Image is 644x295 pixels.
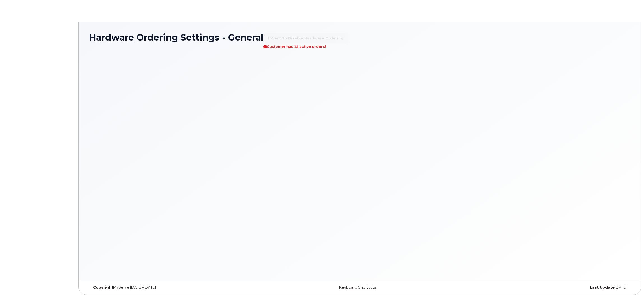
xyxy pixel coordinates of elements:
div: MyServe [DATE]–[DATE] [89,285,270,290]
div: [DATE] [450,285,631,290]
a: Keyboard Shortcuts [339,285,376,289]
strong: Last Update [590,285,615,289]
div: Customer has 12 active orders! [263,45,348,48]
strong: Copyright [93,285,113,289]
h1: Hardware Ordering Settings - General [89,32,631,51]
